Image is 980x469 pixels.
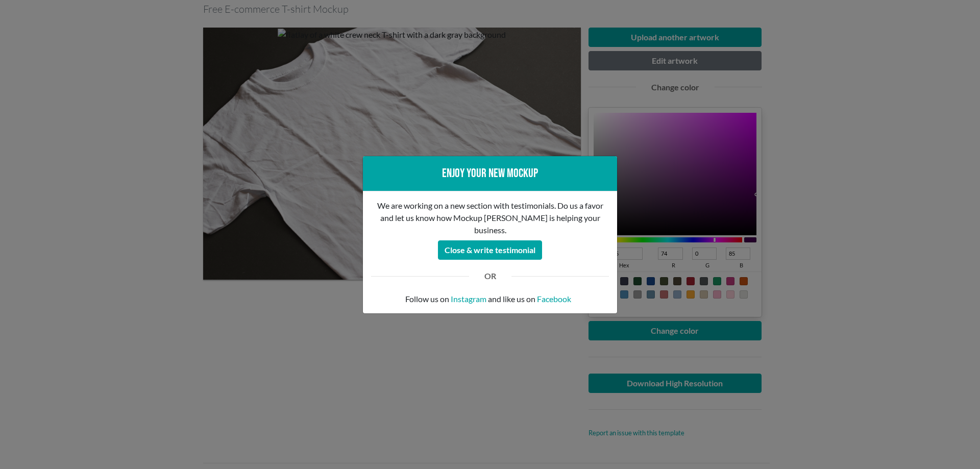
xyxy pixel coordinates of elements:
a: Close & write testimonial [438,242,542,252]
div: Enjoy your new mockup [371,164,609,183]
a: Facebook [537,293,571,305]
a: Instagram [451,293,486,305]
p: Follow us on and like us on [371,293,609,305]
div: OR [477,270,504,282]
button: Close & write testimonial [438,240,542,260]
p: We are working on a new section with testimonials. Do us a favor and let us know how Mockup [PERS... [371,200,609,236]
